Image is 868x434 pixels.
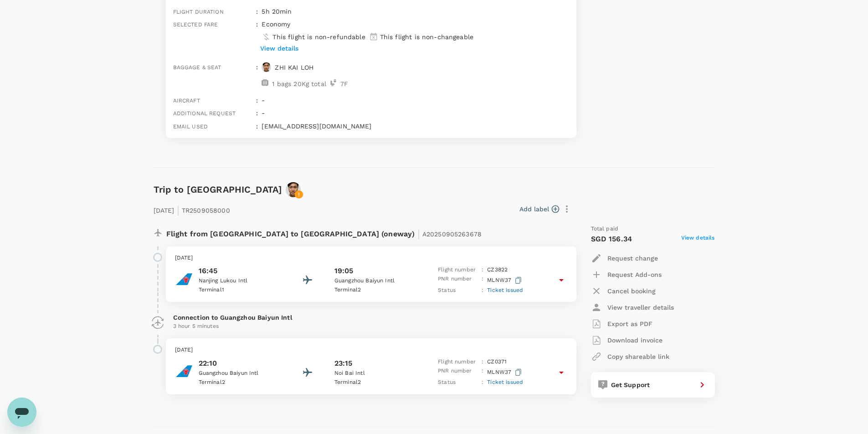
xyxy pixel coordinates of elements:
[681,234,715,245] span: View details
[438,378,478,387] p: Status
[173,97,200,104] span: Aircraft
[252,59,258,92] div: :
[438,357,478,367] p: Flight number
[252,3,258,16] div: :
[438,286,478,295] p: Status
[286,182,301,197] img: avatar-664c4aa9c37ad.jpeg
[607,303,674,312] p: View traveller details
[252,16,258,59] div: :
[330,79,337,86] img: seat-icon
[438,266,478,275] p: Flight number
[272,32,365,41] p: This flight is non-refundable
[334,286,416,295] p: Terminal 2
[487,379,523,385] span: Ticket issued
[482,275,483,286] p: :
[607,270,662,279] p: Request Add-ons
[334,266,354,276] p: 19:05
[487,275,524,286] p: MLNW37
[334,358,353,369] p: 23:15
[262,20,290,29] p: economy
[591,266,662,283] button: Request Add-ons
[262,122,569,131] p: [EMAIL_ADDRESS][DOMAIN_NAME]
[7,398,36,427] iframe: Button to launch messaging window
[591,316,652,332] button: Export as PDF
[438,367,478,378] p: PNR number
[487,287,523,293] span: Ticket issued
[482,357,483,367] p: :
[173,64,221,71] span: Baggage & seat
[154,201,230,217] p: [DATE] TR2509058000
[173,322,569,331] p: 3 hour 5 minutes
[334,378,416,387] p: Terminal 2
[175,254,567,263] p: [DATE]
[252,105,258,117] div: :
[199,358,281,369] p: 22:10
[175,270,193,288] img: China Southern
[607,286,656,296] p: Cancel booking
[607,336,663,345] p: Download invoice
[258,105,569,117] div: -
[173,123,208,130] span: Email used
[417,227,420,240] span: |
[260,44,298,53] p: View details
[591,234,632,245] p: SGD 156.34
[173,21,218,28] span: Selected fare
[482,286,483,295] p: :
[199,286,281,295] p: Terminal 1
[340,79,348,88] p: 7 F
[252,92,258,105] div: :
[177,204,180,216] span: |
[607,352,669,361] p: Copy shareable link
[262,79,268,86] img: baggage-icon
[591,332,663,348] button: Download invoice
[258,92,569,105] div: -
[591,225,619,234] span: Total paid
[272,79,326,88] p: 1 bags 20Kg total
[482,367,483,378] p: :
[173,9,224,15] span: Flight duration
[258,41,301,55] button: View details
[334,276,416,286] p: Guangzhou Baiyun Intl
[262,7,569,16] p: 5h 20min
[591,299,674,316] button: View traveller details
[173,110,236,117] span: Additional request
[262,62,271,72] img: avatar-664c4aa9c37ad.jpeg
[607,254,658,263] p: Request change
[519,204,559,214] button: Add label
[154,182,282,197] h6: Trip to [GEOGRAPHIC_DATA]
[591,250,658,266] button: Request change
[199,266,281,276] p: 16:45
[611,381,650,388] span: Get Support
[487,357,507,367] p: CZ 0371
[487,367,524,378] p: MLNW37
[252,118,258,131] div: :
[199,369,281,378] p: Guangzhou Baiyun Intl
[482,266,483,275] p: :
[438,275,478,286] p: PNR number
[199,378,281,387] p: Terminal 2
[334,369,416,378] p: Noi Bai Intl
[591,348,669,365] button: Copy shareable link
[166,225,482,241] p: Flight from [GEOGRAPHIC_DATA] to [GEOGRAPHIC_DATA] (oneway)
[173,313,569,322] p: Connection to Guangzhou Baiyun Intl
[591,283,656,299] button: Cancel booking
[275,63,313,72] p: ZHI KAI LOH
[482,378,483,387] p: :
[607,319,652,328] p: Export as PDF
[487,266,508,275] p: CZ 3822
[199,276,281,286] p: Nanjing Lukou Intl
[175,362,193,380] img: China Southern
[175,346,567,355] p: [DATE]
[422,230,482,238] span: A20250905263678
[380,32,473,41] p: This flight is non-changeable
